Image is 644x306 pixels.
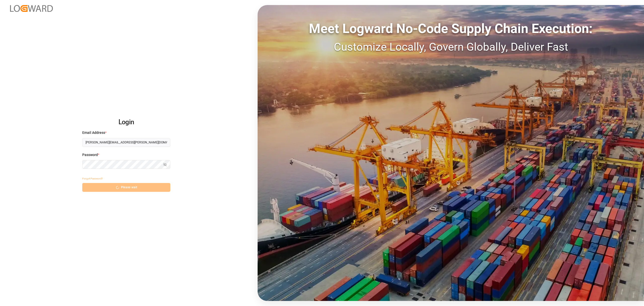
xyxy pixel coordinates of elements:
div: Meet Logward No-Code Supply Chain Execution: [258,19,644,39]
img: Logward_new_orange.png [10,5,53,12]
div: Customize Locally, Govern Globally, Deliver Fast [258,39,644,55]
h2: Login [82,114,170,130]
span: Password [82,152,98,158]
input: Enter your email [82,138,170,147]
span: Email Address [82,130,105,135]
